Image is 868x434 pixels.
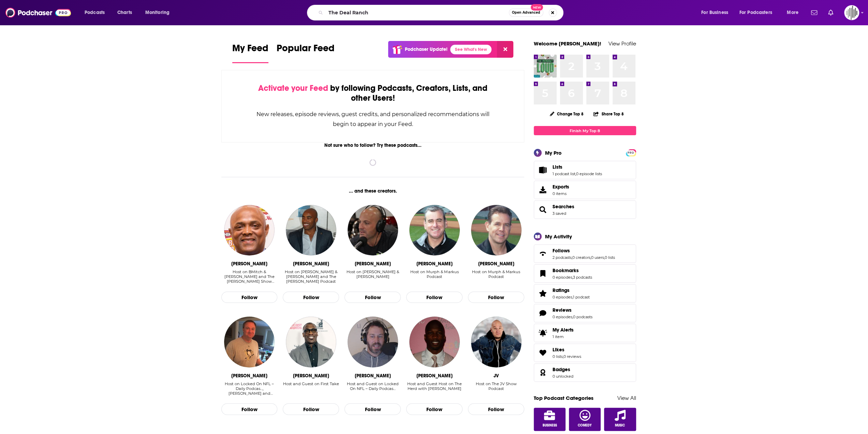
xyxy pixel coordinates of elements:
div: Host on Locked On NFL – Daily Podcas…, [PERSON_NAME] and [PERSON_NAME] NFL S…, and [PERSON_NAME] ... [221,381,278,396]
span: Follows [553,248,570,254]
button: Follow [406,403,462,415]
div: Host and Guest Host on The Herd with [PERSON_NAME] [406,381,462,391]
button: Follow [283,292,339,303]
div: Host on [PERSON_NAME] & [PERSON_NAME] [344,269,401,279]
a: 0 reviews [563,354,581,359]
span: PRO [627,150,635,155]
span: , [590,255,591,260]
a: Searches [553,204,574,210]
span: Bookmarks [553,267,579,274]
a: View Profile [608,40,636,47]
a: 1 podcast list [553,171,575,176]
a: 0 lists [553,354,563,359]
div: My Activity [545,233,572,240]
span: My Alerts [536,328,550,338]
div: Host on [PERSON_NAME] & [PERSON_NAME] and The [PERSON_NAME] Podcast [283,269,339,284]
span: Ratings [534,284,636,303]
span: , [572,255,572,260]
span: More [787,8,798,17]
span: Reviews [553,307,572,313]
a: Ratings [553,287,590,293]
span: New [531,4,543,11]
button: Follow [468,292,524,303]
span: Searches [534,200,636,219]
div: Not sure who to follow? Try these podcasts... [221,142,525,148]
a: PRO [627,150,635,155]
a: 0 episodes [553,295,572,299]
a: Bookmarks [553,267,592,274]
span: Bookmarks [534,264,636,283]
button: Open AdvancedNew [509,9,543,17]
a: Popular Feed [277,42,335,63]
div: Search podcasts, credits, & more... [313,5,570,20]
a: Tiki Barber [286,205,336,255]
a: Bookmarks [536,269,550,278]
img: Brandon Tierney [348,205,398,255]
span: Podcasts [85,8,105,17]
a: Matt Williamson [224,317,275,367]
span: Badges [534,363,636,382]
span: My Alerts [553,327,574,333]
button: Follow [221,403,278,415]
span: , [572,275,573,280]
a: Badges [553,366,573,373]
a: Brian Mitchell [224,205,275,255]
a: Likes [553,347,581,353]
a: Welcome [PERSON_NAME]! [534,40,601,47]
div: Matt Williamson [231,373,267,379]
img: Brian Peacock [348,317,398,367]
a: Brian Murphy [409,205,460,255]
span: , [572,295,573,299]
a: 0 creators [572,255,590,260]
span: Music [615,423,625,428]
button: open menu [141,7,178,18]
a: 2 podcasts [553,255,572,260]
a: Reviews [536,308,550,318]
span: Business [542,423,557,428]
div: Host and Guest Host on The Herd with Colin Cowherd [406,381,462,396]
img: Chad Johnson [409,317,460,367]
a: 0 episodes [553,275,572,280]
div: Host on Brandon Tierney & Sal Licata [344,269,401,284]
a: Ratings [536,289,550,298]
div: ... and these creators. [221,188,525,194]
input: Search podcasts, credits, & more... [326,7,509,18]
span: Exports [536,185,550,195]
a: 0 users [591,255,604,260]
div: Host on BMitch & [PERSON_NAME] and The [PERSON_NAME] Show With… [221,269,278,284]
a: View All [617,395,636,401]
div: JV [494,373,499,379]
a: Music [604,408,636,431]
div: New releases, episode reviews, guest credits, and personalized recommendations will begin to appe... [256,109,490,129]
span: For Podcasters [739,8,772,17]
a: My Feed [232,42,268,63]
a: Show notifications dropdown [825,7,836,18]
div: by following Podcasts, Creators, Lists, and other Users! [256,83,490,103]
div: Host and Guest on Locked On NFL – Daily Podcas… [344,381,401,391]
span: 1 item [553,334,574,339]
a: Badges [536,368,550,377]
a: My Alerts [534,324,636,342]
span: Lists [553,164,562,170]
button: open menu [696,7,737,18]
div: Host and Guest on Locked On NFL – Daily Podcas… [344,381,401,396]
span: Ratings [553,287,570,293]
div: Host on BMitch & Finlay and The Brian Mitchell Show With… [221,269,278,284]
span: Lists [534,161,636,179]
a: Reviews [553,307,592,313]
a: Paul McCaffrey [471,205,521,255]
span: , [575,171,576,176]
a: 0 lists [605,255,615,260]
div: Host on The JV Show Podcast [468,381,524,391]
button: Follow [406,292,462,303]
span: Charts [117,8,132,17]
div: Paul McCaffrey [478,261,514,267]
div: Host on Murph & Markus Podcast [468,269,524,284]
a: See What's New [450,45,491,54]
button: open menu [782,7,807,18]
button: open menu [80,7,114,18]
div: Shannon Sharpe [293,373,329,379]
button: Change Top 8 [546,110,588,118]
